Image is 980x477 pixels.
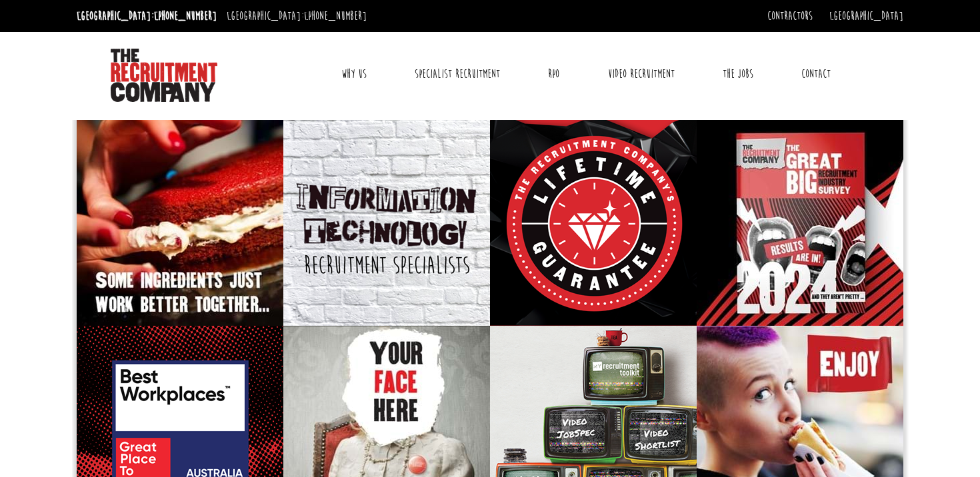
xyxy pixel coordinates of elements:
[223,5,370,27] li: [GEOGRAPHIC_DATA]:
[154,9,217,23] a: [PHONE_NUMBER]
[713,57,763,91] a: The Jobs
[538,57,569,91] a: RPO
[405,57,510,91] a: Specialist Recruitment
[791,57,841,91] a: Contact
[767,9,813,23] a: Contractors
[598,57,685,91] a: Video Recruitment
[829,9,903,23] a: [GEOGRAPHIC_DATA]
[304,9,367,23] a: [PHONE_NUMBER]
[331,57,377,91] a: Why Us
[111,49,217,102] img: The Recruitment Company
[73,5,220,27] li: [GEOGRAPHIC_DATA]:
